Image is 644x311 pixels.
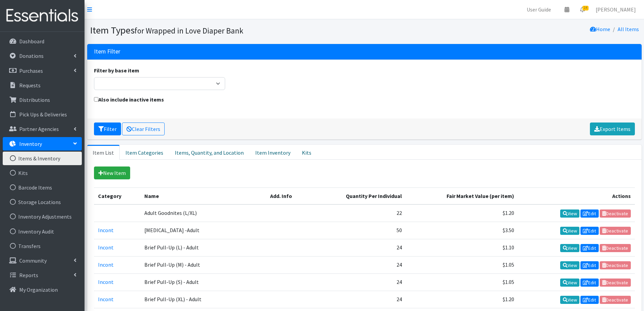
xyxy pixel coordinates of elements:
[19,52,44,59] p: Donations
[140,291,266,308] td: Brief Pull-Up (XL) - Adult
[580,209,599,218] a: Edit
[3,195,82,209] a: Storage Locations
[140,204,266,222] td: Adult Goodnites (L/XL)
[580,227,599,235] a: Edit
[580,279,599,287] a: Edit
[122,123,165,135] a: Clear Filters
[3,64,82,77] a: Purchases
[3,268,82,282] a: Reports
[19,286,58,293] p: My Organization
[3,49,82,63] a: Donations
[3,35,82,48] a: Dashboard
[19,257,47,264] p: Community
[94,95,164,104] label: Also include inactive items
[580,261,599,269] a: Edit
[406,256,518,273] td: $1.05
[406,274,518,291] td: $1.05
[311,222,406,239] td: 50
[140,239,266,256] td: Brief Pull-Up (L) - Adult
[120,145,169,160] a: Item Categories
[19,140,42,147] p: Inventory
[94,66,139,74] label: Filter by base item
[311,256,406,273] td: 24
[560,244,579,252] a: View
[135,26,243,36] small: for Wrapped in Love Diaper Bank
[266,187,311,204] th: Add. Info
[90,24,362,36] h1: Item Types
[94,123,121,135] button: Filter
[98,296,114,303] a: Incont
[140,256,266,273] td: Brief Pull-Up (M) - Adult
[406,291,518,308] td: $1.20
[3,108,82,121] a: Pick Ups & Deliveries
[311,291,406,308] td: 24
[19,82,41,89] p: Requests
[311,204,406,222] td: 22
[296,145,317,160] a: Kits
[618,26,639,32] a: All Items
[169,145,249,160] a: Items, Quantity, and Location
[3,239,82,253] a: Transfers
[406,187,518,204] th: Fair Market Value (per item)
[3,210,82,223] a: Inventory Adjustments
[406,204,518,222] td: $1.20
[406,239,518,256] td: $1.10
[3,79,82,92] a: Requests
[94,97,98,102] input: Also include inactive items
[94,166,130,179] a: New Item
[575,3,590,16] a: 14
[521,3,556,16] a: User Guide
[3,122,82,136] a: Partner Agencies
[98,244,114,251] a: Incont
[582,6,589,10] span: 14
[311,187,406,204] th: Quantity Per Individual
[560,227,579,235] a: View
[19,126,59,132] p: Partner Agencies
[3,181,82,194] a: Barcode Items
[19,272,38,279] p: Reports
[98,279,114,285] a: Incont
[590,3,641,16] a: [PERSON_NAME]
[560,261,579,269] a: View
[98,227,114,234] a: Incont
[560,279,579,287] a: View
[3,166,82,180] a: Kits
[518,187,635,204] th: Actions
[3,137,82,151] a: Inventory
[19,111,67,118] p: Pick Ups & Deliveries
[3,4,82,27] img: HumanEssentials
[590,123,635,135] a: Export Items
[560,296,579,304] a: View
[140,222,266,239] td: [MEDICAL_DATA] -Adult
[98,261,114,268] a: Incont
[94,187,141,204] th: Category
[580,296,599,304] a: Edit
[19,38,44,45] p: Dashboard
[590,26,610,32] a: Home
[249,145,296,160] a: Item Inventory
[3,152,82,165] a: Items & Inventory
[560,209,579,218] a: View
[311,274,406,291] td: 24
[3,93,82,107] a: Distributions
[3,225,82,238] a: Inventory Audit
[140,274,266,291] td: Brief Pull-Up (S) - Adult
[311,239,406,256] td: 24
[19,67,43,74] p: Purchases
[3,254,82,267] a: Community
[580,244,599,252] a: Edit
[406,222,518,239] td: $3.50
[19,96,50,103] p: Distributions
[94,48,120,55] h3: Item Filter
[140,187,266,204] th: Name
[87,145,120,160] a: Item List
[3,283,82,296] a: My Organization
